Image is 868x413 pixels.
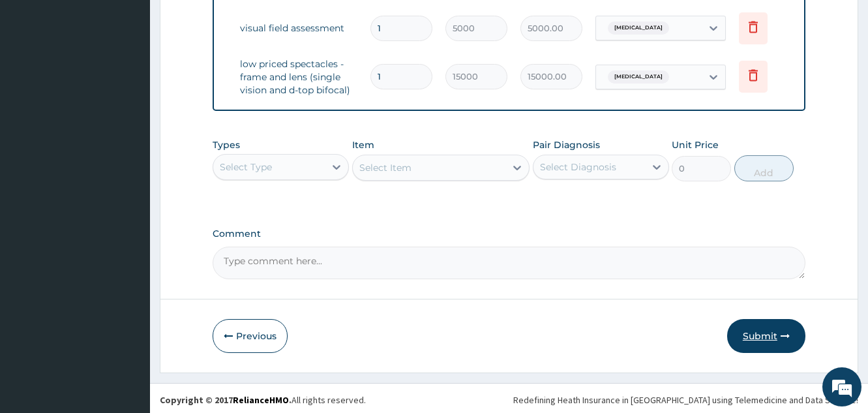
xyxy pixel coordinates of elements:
[540,161,616,174] div: Select Diagnosis
[608,70,669,84] span: [MEDICAL_DATA]
[727,319,805,353] button: Submit
[213,319,288,353] button: Previous
[213,140,240,151] label: Types
[7,275,248,320] textarea: Type your message and hit 'Enter'
[160,394,292,406] strong: Copyright © 2017 .
[608,22,669,35] span: [MEDICAL_DATA]
[513,393,858,406] div: Redefining Heath Insurance in [GEOGRAPHIC_DATA] using Telemedicine and Data Science!
[533,138,600,151] label: Pair Diagnosis
[352,138,374,151] label: Item
[233,394,289,406] a: RelianceHMO
[24,65,53,98] img: d_794563401_company_1708531726252_794563401
[734,155,794,181] button: Add
[213,228,805,239] label: Comment
[233,15,364,41] td: visual field assessment
[76,123,180,255] span: We're online!
[214,7,245,38] div: Minimize live chat window
[220,161,272,174] div: Select Type
[68,73,219,90] div: Chat with us now
[233,51,364,103] td: low priced spectacles - frame and lens (single vision and d-top bifocal)
[672,138,719,151] label: Unit Price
